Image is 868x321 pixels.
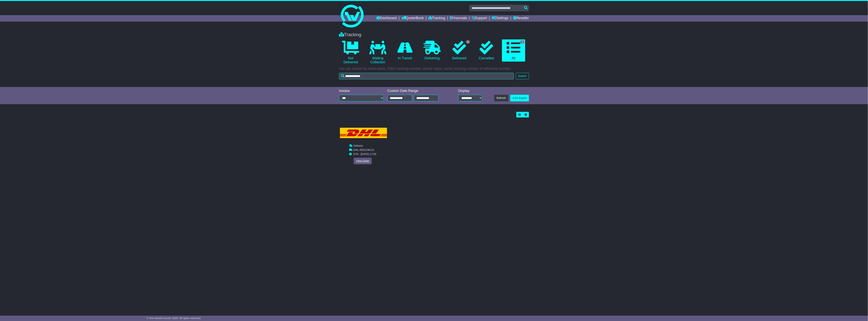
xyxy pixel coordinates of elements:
[393,39,417,62] a: In Transit
[458,89,482,93] div: Display
[448,39,471,62] a: 1 Delivered
[376,15,397,22] a: Dashboard
[354,148,359,151] span: DHL
[520,40,524,44] span: 1
[510,95,529,101] a: CSV Export
[387,89,448,93] div: Custom Date Range
[340,128,387,138] img: DHL.png
[450,15,467,22] a: Financials
[516,73,529,79] button: Search
[339,89,384,93] div: Invoice
[429,15,445,22] a: Tracking
[492,15,508,22] a: Settings
[494,95,508,101] button: Refresh
[339,67,529,71] p: You can search by client name, OWC tracking number, carrier name, carrier tracking number or refe...
[420,39,444,62] a: Delivering
[146,317,201,320] span: © One World Courier 2025. All rights reserved.
[472,15,487,22] a: Support
[339,39,362,66] a: Not Delivered
[502,39,525,62] a: 1 All
[354,153,376,156] span: ETA - [DATE] 17:00
[354,144,363,147] span: Delivery
[337,32,531,38] div: Tracking
[401,15,424,22] a: Quote/Book
[360,148,374,151] span: 6932196121
[513,15,529,22] a: Reseller
[366,39,389,66] a: Waiting Collection
[475,39,498,62] a: Cancelled
[354,158,372,164] a: View Order
[466,40,470,44] span: 1
[354,148,376,153] td: -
